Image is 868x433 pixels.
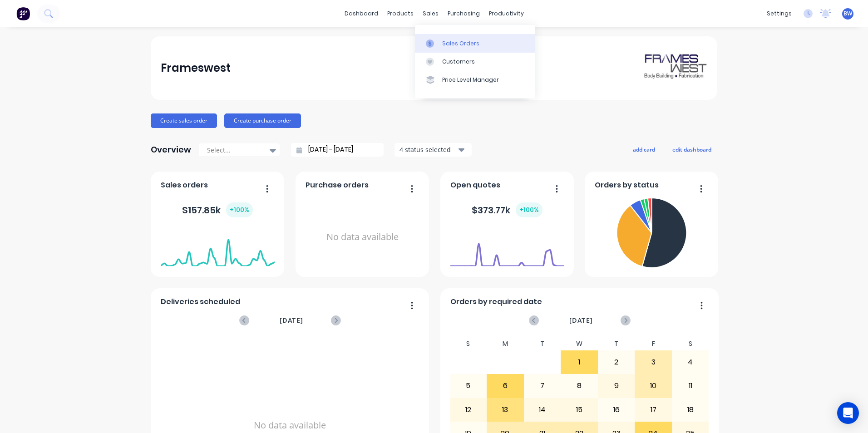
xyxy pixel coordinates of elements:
div: Frameswest [161,59,231,77]
div: 5 [450,374,487,397]
div: 1 [561,351,597,374]
div: 4 [672,351,709,374]
div: 4 status selected [399,145,457,154]
div: 3 [635,351,671,374]
span: Orders by status [595,180,659,191]
div: 6 [487,374,523,397]
a: Sales Orders [415,34,535,52]
div: 14 [524,399,561,421]
div: Sales Orders [442,39,479,48]
div: Price Level Manager [442,76,499,84]
div: F [635,337,672,350]
div: 15 [561,399,597,421]
div: 9 [598,374,635,397]
div: T [524,337,561,350]
div: 7 [524,374,561,397]
div: $ 373.77k [472,202,542,217]
span: BW [843,10,852,18]
button: Create purchase order [224,113,301,128]
span: Orders by required date [450,296,542,307]
div: 16 [598,399,635,421]
button: add card [627,143,661,155]
img: Frameswest [644,52,707,84]
span: [DATE] [280,315,303,325]
img: Factory [16,7,30,20]
a: dashboard [340,7,383,20]
span: Purchase orders [306,180,369,191]
span: Deliveries scheduled [161,296,240,307]
div: products [383,7,418,20]
button: edit dashboard [666,143,717,155]
div: S [672,337,709,350]
div: purchasing [443,7,484,20]
a: Price Level Manager [415,71,535,89]
div: 2 [598,351,635,374]
div: S [450,337,487,350]
div: Open Intercom Messenger [837,402,859,424]
div: productivity [484,7,528,20]
div: + 100 % [516,202,542,217]
div: Overview [151,141,191,159]
div: No data available [306,194,419,280]
div: 10 [635,374,671,397]
div: 18 [672,399,709,421]
button: Create sales order [151,113,217,128]
div: settings [762,7,796,20]
div: M [487,337,524,350]
div: 13 [487,399,523,421]
div: T [598,337,635,350]
a: Customers [415,53,535,71]
span: Sales orders [161,180,208,191]
span: [DATE] [569,315,593,325]
div: 17 [635,399,671,421]
div: 12 [450,399,487,421]
span: Open quotes [450,180,500,191]
div: 8 [561,374,597,397]
div: 11 [672,374,709,397]
div: Customers [442,58,475,66]
div: $ 157.85k [182,202,253,217]
div: sales [418,7,443,20]
div: W [561,337,598,350]
div: + 100 % [226,202,253,217]
button: 4 status selected [395,143,472,157]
